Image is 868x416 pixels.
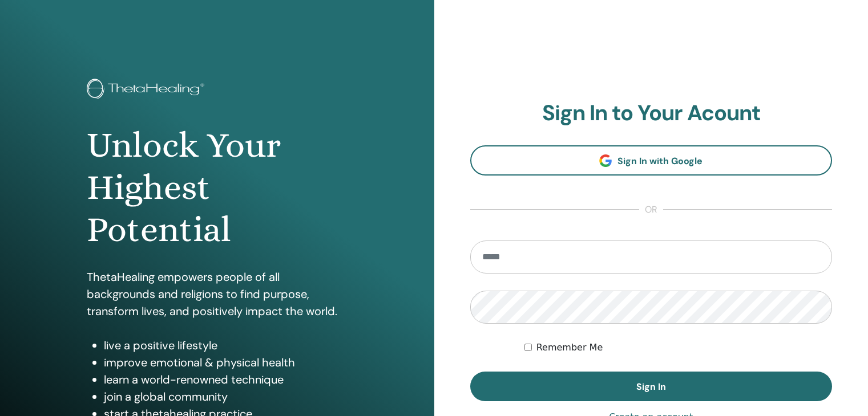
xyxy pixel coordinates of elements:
[104,388,348,405] li: join a global community
[87,124,348,251] h1: Unlock Your Highest Potential
[104,354,348,371] li: improve emotional & physical health
[470,372,833,401] button: Sign In
[639,203,663,217] span: or
[470,100,833,127] h2: Sign In to Your Acount
[104,371,348,388] li: learn a world-renowned technique
[104,337,348,354] li: live a positive lifestyle
[617,155,703,167] span: Sign In with Google
[636,381,666,393] span: Sign In
[536,341,603,354] label: Remember Me
[524,341,832,354] div: Keep me authenticated indefinitely or until I manually logout
[87,268,348,320] p: ThetaHealing empowers people of all backgrounds and religions to find purpose, transform lives, a...
[470,145,833,176] a: Sign In with Google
